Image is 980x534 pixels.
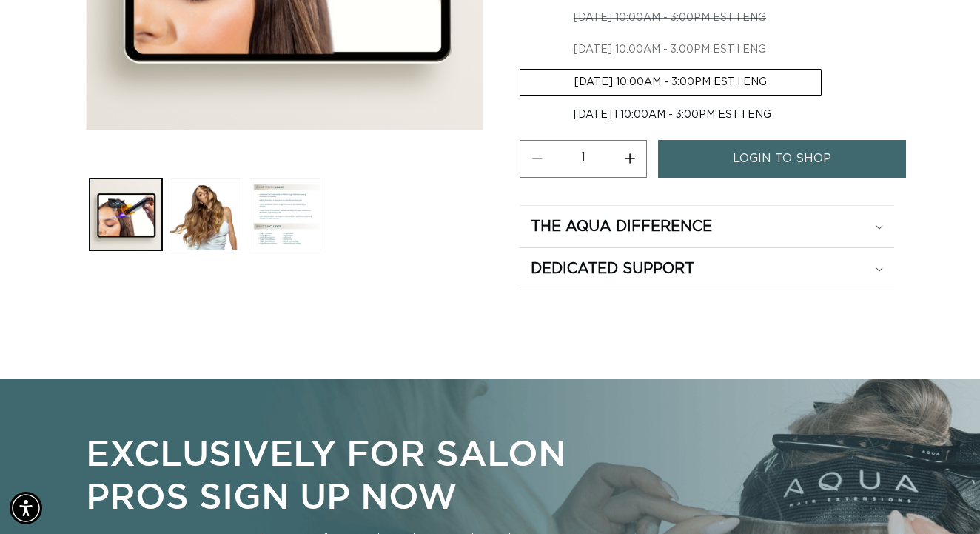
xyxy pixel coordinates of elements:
[90,178,161,250] button: Load image 1 in gallery view
[10,492,42,524] div: Accessibility Menu
[520,102,825,127] label: [DATE] l 10:00AM - 3:00PM EST l ENG
[520,248,894,290] summary: Dedicated Support
[520,206,894,247] summary: The Aqua Difference
[520,5,820,30] label: [DATE] 10:00AM - 3:00PM EST l ENG
[170,178,241,250] button: Load image 2 in gallery view
[86,431,595,516] p: Exclusively for Salon Pros Sign Up Now
[658,140,907,178] a: login to shop
[520,69,822,96] label: [DATE] 10:00AM - 3:00PM EST l ENG
[531,217,712,236] h2: The Aqua Difference
[733,140,831,178] span: login to shop
[249,178,320,250] button: Load image 3 in gallery view
[531,259,694,278] h2: Dedicated Support
[520,37,820,62] label: [DATE] 10:00AM - 3:00PM EST l ENG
